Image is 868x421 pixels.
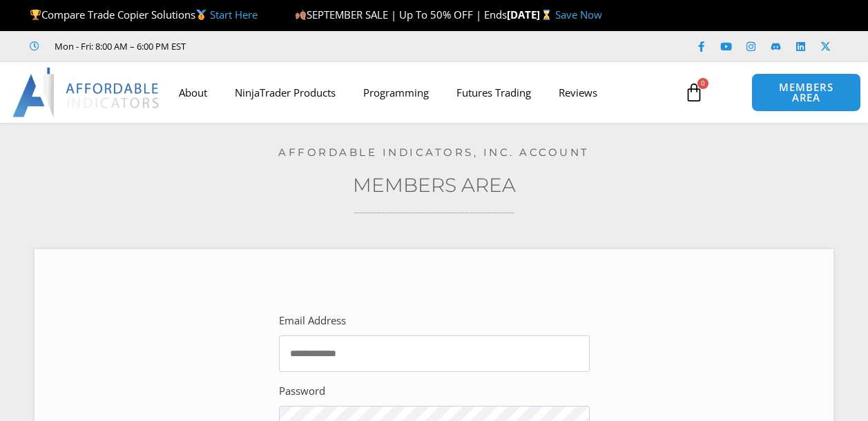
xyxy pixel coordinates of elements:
a: Futures Trading [443,77,545,108]
img: LogoAI | Affordable Indicators – NinjaTrader [12,68,161,117]
a: Start Here [210,8,258,21]
nav: Menu [165,77,677,108]
a: MEMBERS AREA [751,73,860,112]
span: Mon - Fri: 8:00 AM – 6:00 PM EST [51,38,186,55]
a: About [165,77,221,108]
img: 🥇 [196,10,206,20]
a: Reviews [545,77,611,108]
img: 🏆 [30,10,41,20]
label: Password [279,382,325,401]
span: 0 [697,78,708,89]
a: Save Now [555,8,602,21]
a: Members Area [353,173,516,197]
span: SEPTEMBER SALE | Up To 50% OFF | Ends [295,8,507,21]
span: MEMBERS AREA [766,82,846,103]
a: Programming [349,77,443,108]
img: ⌛ [541,10,552,20]
a: Affordable Indicators, Inc. Account [278,146,590,159]
iframe: Customer reviews powered by Trustpilot [205,39,412,53]
strong: [DATE] [507,8,554,21]
label: Email Address [279,311,346,331]
span: Compare Trade Copier Solutions [30,8,258,21]
a: 0 [664,72,724,112]
img: 🍂 [296,10,306,20]
a: NinjaTrader Products [221,77,349,108]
